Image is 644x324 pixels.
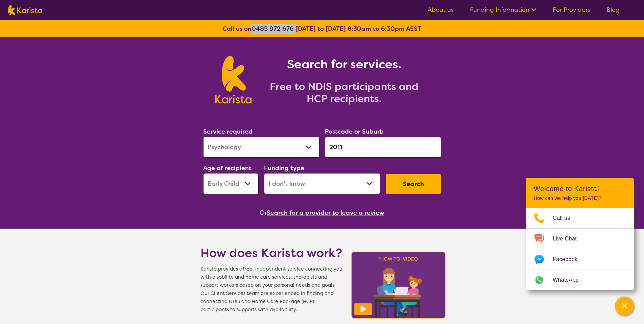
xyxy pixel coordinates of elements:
[553,254,586,264] span: Facebook
[215,56,252,103] img: Karista logo
[349,250,448,321] img: Karista video
[260,208,267,218] span: Or
[260,80,429,105] h2: Free to NDIS participants and HCP recipients.
[470,6,536,14] a: Funding Information
[526,270,634,290] a: Web link opens in a new tab.
[223,25,421,33] b: Call us on [DATE] to [DATE] 8:30am to 6:30pm AEST
[386,174,441,194] button: Search
[615,297,634,316] button: Channel Menu
[534,195,626,201] p: How can we help you [DATE]?
[325,128,384,136] label: Postcode or Suburb
[200,265,342,314] span: Karista provides a , independent service connecting you with disability and home care services, t...
[428,6,454,14] a: About us
[8,5,42,15] img: Karista logo
[203,164,252,172] label: Age of recipient
[553,6,590,14] a: For Providers
[264,164,304,172] label: Funding type
[526,208,634,290] ul: Choose channel
[526,178,634,290] div: Channel Menu
[242,266,253,272] b: free
[606,6,620,14] a: Blog
[260,56,429,72] h1: Search for services.
[252,25,294,33] a: 0485 972 676
[325,137,441,158] input: Type
[534,185,626,193] h2: Welcome to Karista!
[203,128,253,136] label: Service required
[553,275,587,285] span: WhatsApp
[553,234,585,244] span: Live Chat
[200,245,342,261] h1: How does Karista work?
[553,213,578,223] span: Call us
[267,208,384,218] button: Search for a provider to leave a review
